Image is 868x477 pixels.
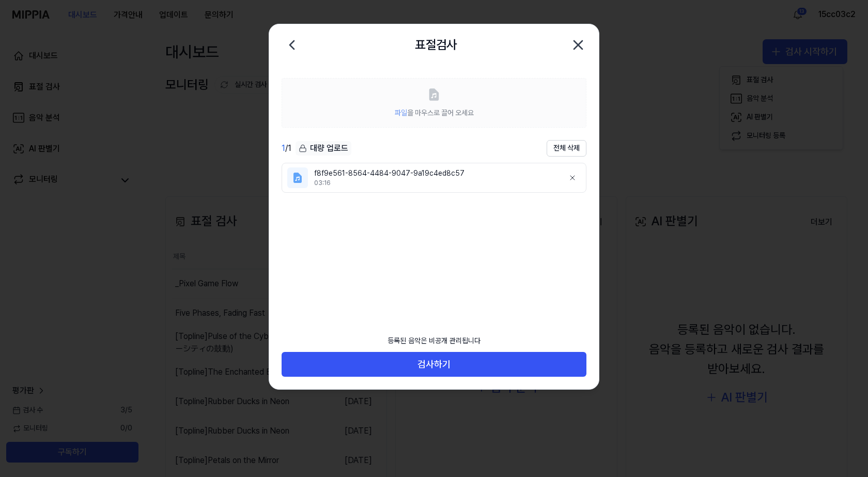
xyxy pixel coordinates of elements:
[296,141,351,156] button: 대량 업로드
[381,330,487,352] div: 등록된 음악은 비공개 관리됩니다
[282,142,291,155] div: / 1
[314,179,556,188] div: 03:16
[395,109,407,117] span: 파일
[314,168,556,179] div: f8f9e561-8564-4484-9047-9a19c4ed8c57
[415,35,457,55] h2: 표절검사
[395,109,474,117] span: 을 마우스로 끌어 오세요
[282,143,285,153] span: 1
[547,140,586,157] button: 전체 삭제
[296,141,351,156] div: 대량 업로드
[282,352,586,377] button: 검사하기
